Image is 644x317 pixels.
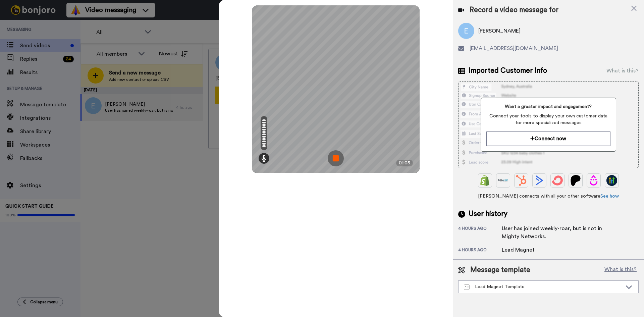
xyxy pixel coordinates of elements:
[486,103,610,110] span: Want a greater impact and engagement?
[570,175,581,186] img: Patreon
[458,247,502,254] div: 4 hours ago
[458,193,639,200] span: [PERSON_NAME] connects with all your other software
[502,246,535,254] div: Lead Magnet
[470,265,530,275] span: Message template
[486,113,610,126] span: Connect your tools to display your own customer data for more specialized messages
[470,44,558,52] span: [EMAIL_ADDRESS][DOMAIN_NAME]
[469,209,507,219] span: User history
[588,175,599,186] img: Drip
[516,175,527,186] img: Hubspot
[328,150,344,166] img: ic_record_stop.svg
[396,160,413,166] div: 01:05
[458,226,502,241] div: 4 hours ago
[606,67,639,75] div: What is this?
[552,175,563,186] img: ConvertKit
[534,175,545,186] img: ActiveCampaign
[602,265,639,275] button: What is this?
[502,224,609,241] div: User has joined weekly-roar, but is not in Mighty Networks.
[464,283,622,290] div: Lead Magnet Template
[486,131,610,146] button: Connect now
[606,175,617,186] img: GoHighLevel
[469,66,547,76] span: Imported Customer Info
[480,175,490,186] img: Shopify
[464,284,470,290] img: Message-temps.svg
[600,194,619,199] a: See how
[498,175,508,186] img: Ontraport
